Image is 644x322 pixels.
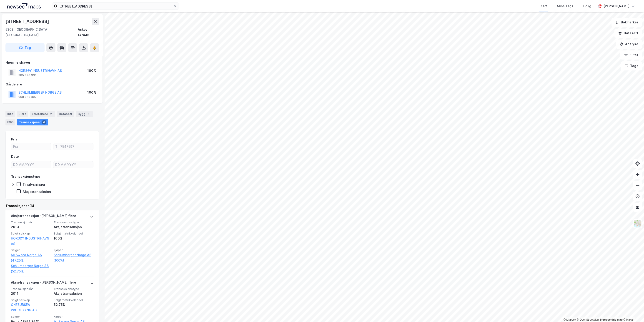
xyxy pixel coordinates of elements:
div: Info [5,111,15,117]
a: Improve this map [600,318,623,321]
a: ONESUBSEA PROCESSING AS [11,303,37,312]
a: OpenStreetMap [577,318,599,321]
div: 52.75% [54,302,94,307]
a: Schlumberger Norge AS (52.75%) [11,263,51,274]
div: Mine Tags [557,3,573,9]
button: Datasett [614,29,642,38]
input: Fra [11,143,51,150]
div: Leietakere [30,111,55,117]
div: Bygg [76,111,93,117]
span: Selger [11,248,51,252]
div: 100% [87,90,96,95]
div: Aksjetransaksjon - [PERSON_NAME] flere [11,213,76,220]
div: Aksjetransaksjon [54,291,94,296]
iframe: Chat Widget [621,300,644,322]
span: Solgt matrikkelandel [54,232,94,235]
input: DD.MM.YYYY [11,161,51,168]
div: 2 [49,112,53,116]
button: Bokmerker [611,18,642,27]
a: Mapbox [564,318,576,321]
span: Solgt selskap [11,232,51,235]
button: Filter [620,50,642,60]
div: Transaksjonstype [11,174,40,179]
div: Transaksjoner (6) [5,203,99,209]
span: Solgt matrikkelandel [54,298,94,302]
a: Mi Swaco Norge AS (47.25%), [11,252,51,263]
input: Til 7547597 [53,143,93,150]
img: logo.a4113a55bc3d86da70a041830d287a7e.svg [7,3,41,10]
div: Tinglysninger [23,182,45,187]
div: [PERSON_NAME] [604,3,629,9]
input: DD.MM.YYYY [53,161,93,168]
div: Aksjetransaksjon [54,224,94,230]
div: Aksjetransaksjon [23,190,51,194]
div: Gårdeiere [6,82,99,87]
div: Eiere [17,111,28,117]
span: Transaksjonsår [11,287,51,291]
div: 2011 [11,291,51,296]
span: Kjøper [54,248,94,252]
div: 6 [42,120,46,125]
button: Tags [621,61,642,70]
div: 2013 [11,224,51,230]
div: [STREET_ADDRESS] [5,18,50,25]
button: Analyse [616,40,642,49]
div: Dato [11,154,19,159]
span: Selger [11,315,51,319]
input: Søk på adresse, matrikkel, gårdeiere, leietakere eller personer [58,3,173,10]
div: Askøy, 14/445 [78,27,99,38]
div: 985 896 933 [18,73,37,77]
div: Aksjetransaksjon - [PERSON_NAME] flere [11,280,76,287]
div: 100% [87,68,96,73]
div: 3 [86,112,91,116]
div: Pris [11,137,17,142]
div: Datasett [57,111,74,117]
button: Tag [5,43,45,52]
a: HORSØY INDUSTRIHAVN AS [11,236,49,246]
div: Kart [541,3,547,9]
span: Transaksjonsår [11,220,51,224]
div: Transaksjoner [17,119,48,125]
div: 100% [54,236,94,241]
div: Bolig [583,3,591,9]
span: Transaksjonstype [54,220,94,224]
div: 968 360 302 [18,95,36,99]
img: Z [633,219,642,228]
div: Hjemmelshaver [6,60,99,65]
div: 5308, [GEOGRAPHIC_DATA], [GEOGRAPHIC_DATA] [5,27,78,38]
div: ESG [5,119,15,125]
span: Transaksjonstype [54,287,94,291]
a: Schlumberger Norge AS (100%) [54,252,94,263]
span: Solgt selskap [11,298,51,302]
span: Kjøper [54,315,94,319]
